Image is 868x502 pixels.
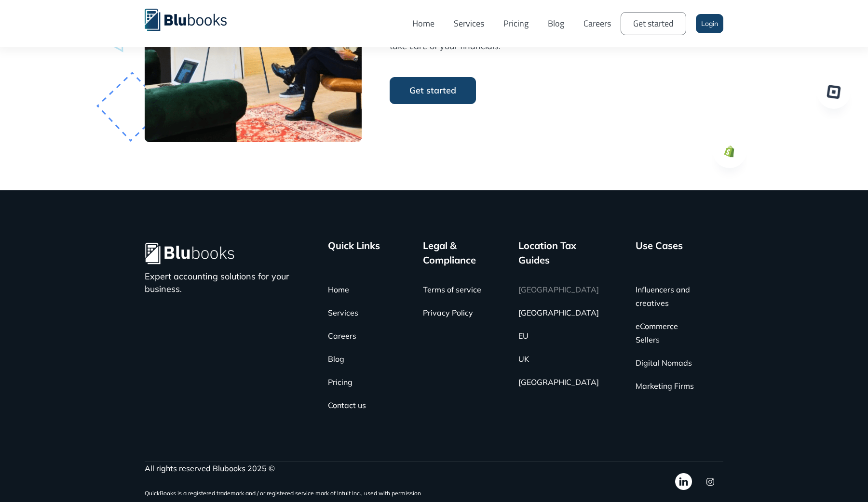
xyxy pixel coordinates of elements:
[518,347,529,370] a: UK
[328,301,358,324] a: Services
[518,370,599,394] a: [GEOGRAPHIC_DATA]
[328,394,366,417] a: Contact us
[328,347,344,370] a: Blog
[518,238,609,267] div: Location Tax Guides
[390,77,476,104] a: Get started
[328,370,353,394] a: Pricing
[621,12,686,35] a: Get started
[636,278,694,315] a: Influencers and creatives
[636,351,692,374] a: Digital Nomads
[518,278,599,301] a: [GEOGRAPHIC_DATA]
[423,238,491,267] div: Legal & Compliance
[538,7,574,40] a: Blog
[444,7,494,40] a: Services
[328,324,356,347] a: Careers
[636,238,683,267] div: Use Cases ‍
[145,270,301,295] p: Expert accounting solutions for your business.
[328,238,380,267] div: Quick Links ‍
[423,278,481,301] a: Terms of service
[636,315,694,351] a: eCommerce Sellers
[145,462,421,475] div: All rights reserved Blubooks 2025 ©
[145,7,241,31] a: home
[518,301,599,324] a: [GEOGRAPHIC_DATA]
[423,301,473,324] a: Privacy Policy
[145,489,421,497] sup: QuickBooks is a registered trademark and / or registered service mark of Intuit Inc., used with p...
[636,374,694,397] a: Marketing Firms
[518,324,529,347] a: EU
[328,278,349,301] a: Home
[696,14,723,33] a: Login
[403,7,444,40] a: Home
[574,7,621,40] a: Careers
[494,7,538,40] a: Pricing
